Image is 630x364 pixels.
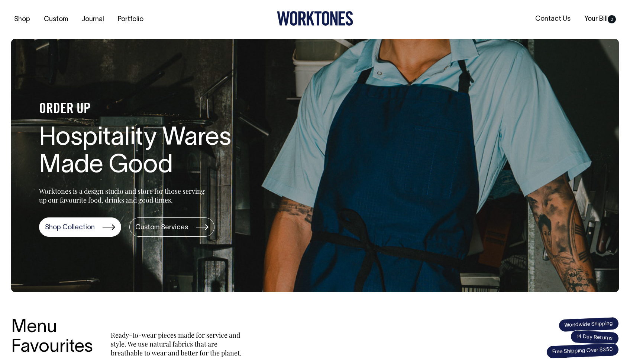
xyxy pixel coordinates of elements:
[570,330,619,345] span: 14 Day Returns
[558,317,619,332] span: Worldwide Shipping
[546,343,619,359] span: Free Shipping Over $350
[39,125,277,180] h1: Hospitality Wares Made Good
[39,187,208,204] p: Worktones is a design studio and store for those serving up our favourite food, drinks and good t...
[115,13,146,26] a: Portfolio
[11,318,93,357] h3: Menu Favourites
[11,13,33,26] a: Shop
[581,13,619,25] a: Your Bill0
[129,217,214,237] a: Custom Services
[111,331,245,357] p: Ready-to-wear pieces made for service and style. We use natural fabrics that are breathable to we...
[41,13,71,26] a: Custom
[532,13,574,25] a: Contact Us
[608,15,616,23] span: 0
[39,217,121,237] a: Shop Collection
[39,102,277,117] h4: ORDER UP
[79,13,107,26] a: Journal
